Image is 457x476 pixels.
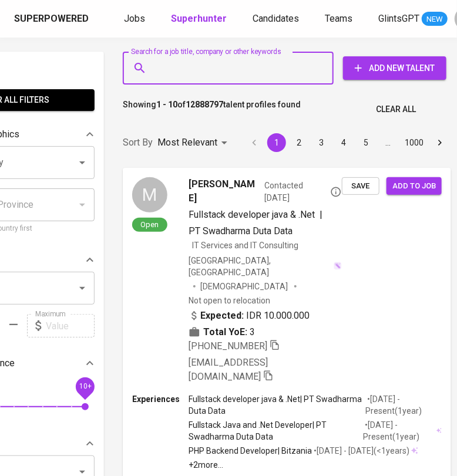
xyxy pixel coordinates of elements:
b: Total YoE: [203,325,247,339]
p: Sort By [123,136,153,150]
svg: By Batam recruiter [330,186,342,198]
span: [PERSON_NAME] [189,177,260,205]
p: Experiences [132,393,189,405]
button: Save [342,177,379,195]
a: Superhunter [171,12,229,26]
span: Teams [325,13,352,24]
p: Fullstack developer java & .Net | PT Swadharma Duta Data [189,393,366,417]
button: Go to page 4 [334,133,353,152]
p: Showing of talent profiles found [123,99,301,120]
div: Superpowered [14,12,89,26]
div: M [132,177,167,212]
span: Add to job [392,180,436,193]
a: Teams [325,12,355,26]
div: IDR 10.000.000 [189,309,310,323]
span: | [320,208,322,222]
span: [PHONE_NUMBER] [189,340,267,352]
span: 3 [250,325,255,339]
span: Save [348,180,374,193]
div: [GEOGRAPHIC_DATA], [GEOGRAPHIC_DATA] [189,255,342,278]
span: GlintsGPT [378,13,419,24]
span: [EMAIL_ADDRESS][DOMAIN_NAME] [189,357,268,382]
img: magic_wand.svg [334,262,342,270]
a: Superpowered [14,12,91,26]
span: Fullstack developer java & .Net [189,209,315,220]
b: Expected: [200,309,244,323]
a: Candidates [253,12,301,26]
button: page 1 [267,133,286,152]
button: Go to page 2 [290,133,308,152]
button: Add to job [387,177,442,195]
p: +2 more ... [189,459,442,471]
button: Clear All [371,99,421,120]
p: Not open to relocation [189,295,270,306]
span: Candidates [253,13,299,24]
button: Go to page 3 [312,133,331,152]
span: Open [136,220,164,229]
b: Superhunter [171,13,227,24]
b: 1 - 10 [156,100,177,109]
p: • [DATE] - Present ( 1 year ) [366,393,442,417]
span: NEW [422,13,448,25]
button: Go to page 5 [357,133,375,152]
p: Most Relevant [157,136,217,150]
div: Most Relevant [157,132,231,154]
button: Open [74,280,90,296]
button: Go to next page [431,133,449,152]
button: Add New Talent [343,56,446,80]
input: Value [46,314,95,337]
span: Add New Talent [352,61,437,76]
div: … [379,137,398,148]
a: Jobs [124,12,147,26]
span: [DEMOGRAPHIC_DATA] [200,281,290,292]
b: 12888797 [186,100,223,109]
span: IT Services and IT Consulting [192,241,298,250]
button: Open [74,154,90,171]
p: Fullstack Java and .Net Developer | PT Swadharma Duta Data [189,419,364,443]
p: PHP Backend Developer | Bitzania [189,445,312,457]
span: Clear All [376,102,416,117]
span: Contacted [DATE] [265,180,342,203]
span: PT Swadharma Duta Data [189,225,293,237]
nav: pagination navigation [243,133,451,152]
span: Jobs [124,13,145,24]
p: • [DATE] - Present ( 1 year ) [364,419,435,443]
p: • [DATE] - [DATE] ( <1 years ) [312,445,409,457]
a: GlintsGPT NEW [378,12,448,26]
span: 10+ [79,383,91,391]
button: Go to page 1000 [401,133,427,152]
